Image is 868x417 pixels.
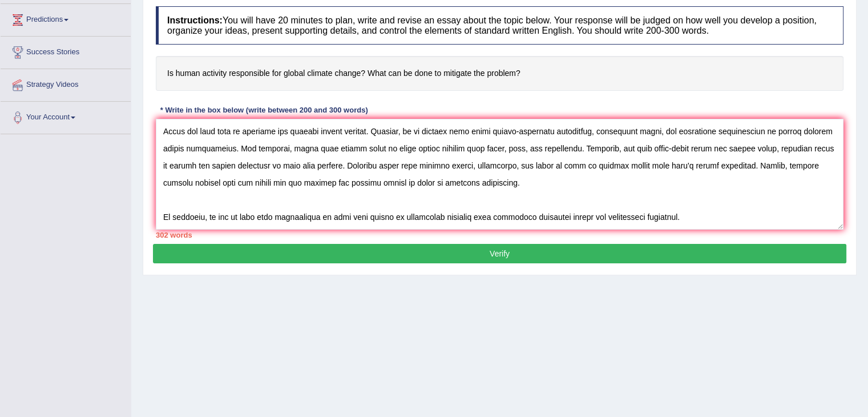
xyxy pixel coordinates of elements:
[156,56,843,91] h4: Is human activity responsible for global climate change? What can be done to mitigate the problem?
[1,102,131,130] a: Your Account
[156,230,843,240] div: 302 words
[1,4,131,33] a: Predictions
[156,6,843,45] h4: You will have 20 minutes to plan, write and revise an essay about the topic below. Your response ...
[156,105,372,116] div: * Write in the box below (write between 200 and 300 words)
[1,37,131,65] a: Success Stories
[153,244,846,263] button: Verify
[167,15,223,25] b: Instructions:
[1,69,131,98] a: Strategy Videos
